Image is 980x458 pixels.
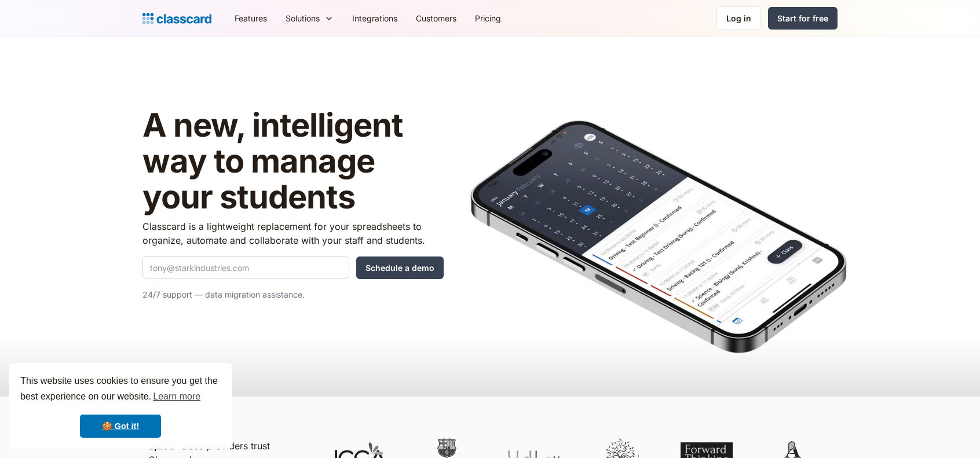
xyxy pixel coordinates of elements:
[142,288,444,302] p: 24/7 support — data migration assistance.
[777,12,828,24] div: Start for free
[225,5,276,31] a: Features
[80,415,161,438] a: dismiss cookie message
[726,12,751,24] div: Log in
[276,5,343,31] div: Solutions
[768,7,838,30] a: Start for free
[343,5,407,31] a: Integrations
[466,5,510,31] a: Pricing
[142,219,444,247] p: Classcard is a lightweight replacement for your spreadsheets to organize, automate and collaborat...
[356,257,444,279] input: Schedule a demo
[142,257,444,279] form: Quick Demo Form
[716,6,761,30] a: Log in
[151,388,202,405] a: learn more about cookies
[407,5,466,31] a: Customers
[9,363,232,449] div: cookieconsent
[142,10,211,27] a: Logo
[142,108,444,215] h1: A new, intelligent way to manage your students
[286,12,320,24] div: Solutions
[142,257,349,279] input: tony@starkindustries.com
[20,374,221,405] span: This website uses cookies to ensure you get the best experience on our website.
